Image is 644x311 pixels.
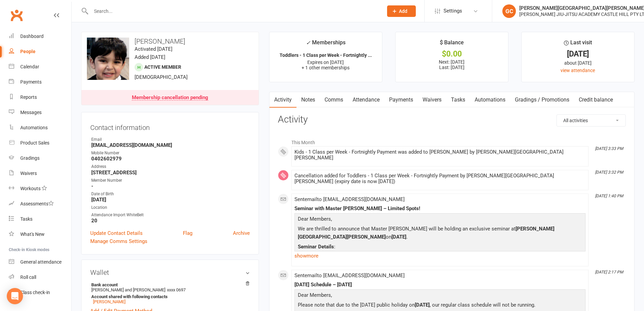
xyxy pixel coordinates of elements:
p: Next: [DATE] Last: [DATE] [402,59,502,70]
div: Dashboard [20,34,44,39]
a: view attendance [560,68,595,73]
div: Roll call [20,274,36,280]
a: Automations [9,120,71,135]
a: Product Sales [9,135,71,151]
a: show more [294,251,586,261]
a: Assessments [9,196,71,212]
i: [DATE] 3:32 PM [595,170,623,175]
h3: Activity [278,114,626,125]
time: Added [DATE] [135,54,165,60]
div: Membership cancellation pending [132,95,208,101]
div: Attendance Import WhiteBelt [91,212,250,218]
span: + 1 other memberships [302,65,350,70]
a: Waivers [418,92,446,108]
div: Cancellation added for Toddlers - 1 Class per Week - Fortnightly Payment by [PERSON_NAME][GEOGRAP... [294,173,586,184]
a: Notes [296,92,320,108]
a: Payments [9,74,71,90]
div: GC [502,4,516,18]
a: Archive [233,229,250,237]
a: Payments [384,92,418,108]
a: Roll call [9,270,71,285]
span: xxxx 0697 [167,287,186,292]
a: Automations [470,92,510,108]
div: $0.00 [402,50,502,58]
div: Location [91,204,250,211]
div: Gradings [20,155,40,161]
a: Comms [320,92,348,108]
a: What's New [9,227,71,242]
a: Workouts [9,181,71,196]
div: Reports [20,94,37,100]
time: Activated [DATE] [135,46,172,52]
div: Member Number [91,177,250,184]
a: People [9,44,71,59]
div: Automations [20,125,48,130]
span: Active member [144,64,181,70]
a: Attendance [348,92,384,108]
span: [DATE] [415,302,430,308]
a: Calendar [9,59,71,74]
div: What's New [20,231,45,237]
strong: [STREET_ADDRESS] [91,170,250,176]
p: We are thrilled to announce that Master [PERSON_NAME] will be holding an exclusive seminar at on . [296,225,584,243]
div: Email [91,136,250,143]
i: [DATE] 1:40 PM [595,194,623,198]
strong: 0402602979 [91,156,250,162]
div: Last visit [564,38,592,50]
div: Address [91,163,250,170]
div: Workouts [20,186,41,191]
li: This Month [278,135,626,146]
div: [DATE] [528,50,628,58]
div: about [DATE] [528,59,628,67]
span: Sent email to [EMAIL_ADDRESS][DOMAIN_NAME] [294,272,405,279]
span: Seminar Details [298,244,334,250]
i: [DATE] 3:33 PM [595,146,623,151]
div: [DATE] Schedule – [DATE] [294,282,586,288]
a: Manage Comms Settings [90,237,147,245]
div: Waivers [20,171,37,176]
span: [DATE] [391,234,406,240]
a: Class kiosk mode [9,285,71,300]
a: Gradings / Promotions [510,92,574,108]
span: Expires on [DATE] [307,60,344,65]
div: Mobile Number [91,150,250,156]
div: Product Sales [20,140,49,146]
span: Settings [444,3,462,19]
p: Dear Members, [296,215,584,225]
a: Clubworx [8,7,25,24]
h3: Wallet [90,269,250,276]
div: Memberships [306,38,345,51]
a: Activity [269,92,296,108]
div: Open Intercom Messenger [7,288,23,304]
div: Calendar [20,64,39,69]
div: General attendance [20,259,62,265]
div: Assessments [20,201,54,206]
div: Seminar with Master [PERSON_NAME] – Limited Spots! [294,206,586,212]
strong: 20 [91,218,250,224]
strong: Bank account [91,282,246,287]
div: People [20,49,35,54]
li: [PERSON_NAME] and [PERSON_NAME] [90,281,250,305]
a: Reports [9,90,71,105]
div: Payments [20,79,42,85]
i: ✓ [306,40,310,46]
p: Dear Members, [296,291,584,301]
a: Update Contact Details [90,229,143,237]
span: Add [399,8,407,14]
span: Sent email to [EMAIL_ADDRESS][DOMAIN_NAME] [294,196,405,202]
a: Messages [9,105,71,120]
div: Class check-in [20,290,50,295]
i: [DATE] 2:17 PM [595,270,623,274]
h3: Contact information [90,121,250,131]
strong: - [91,183,250,189]
a: Dashboard [9,29,71,44]
h3: [PERSON_NAME] [87,38,253,45]
div: Date of Birth [91,191,250,197]
strong: Toddlers - 1 Class per Week - Fortnightly ... [280,52,372,58]
strong: Account shared with following contacts [91,294,246,299]
input: Search... [89,6,378,16]
p: : : 6:10 PM – 8:45 PM (approximately 3 hours) : $130.00 if paid in October | $160.00 from [DATE] ... [296,243,584,285]
div: $ Balance [440,38,464,50]
a: Tasks [9,212,71,227]
div: Tasks [20,216,32,222]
